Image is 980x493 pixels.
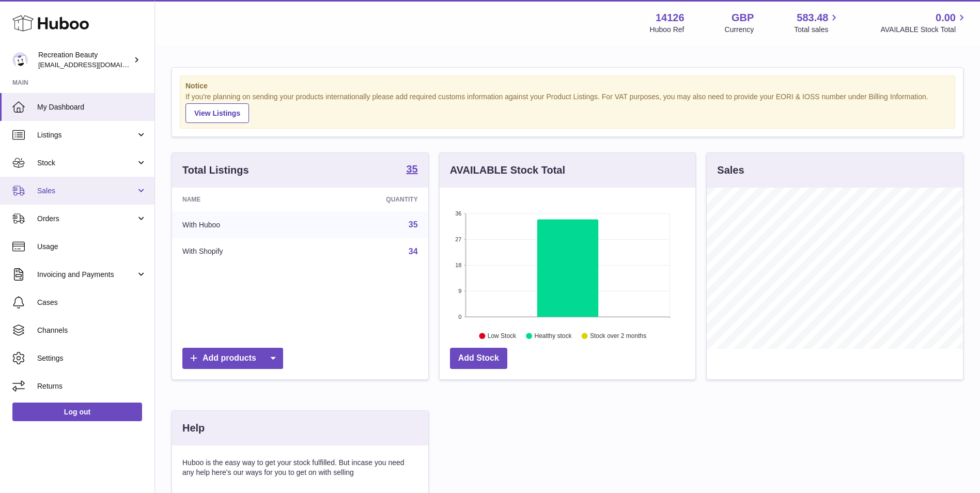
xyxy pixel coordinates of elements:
[37,270,136,280] span: Invoicing and Payments
[12,52,28,68] img: customercare@recreationbeauty.com
[37,186,136,196] span: Sales
[656,11,685,25] strong: 14126
[182,421,205,435] h3: Help
[488,332,517,340] text: Low Stock
[455,236,461,242] text: 27
[185,92,950,123] div: If you're planning on sending your products internationally please add required customs informati...
[38,50,131,70] div: Recreation Beauty
[880,25,968,35] span: AVAILABLE Stock Total
[936,11,956,25] span: 0.00
[406,164,417,176] a: 35
[794,11,840,35] a: 583.48 Total sales
[409,220,418,229] a: 35
[797,11,828,25] span: 583.48
[450,163,565,177] h3: AVAILABLE Stock Total
[37,353,147,363] span: Settings
[12,403,142,421] a: Log out
[590,332,646,340] text: Stock over 2 months
[182,458,418,477] p: Huboo is the easy way to get your stock fulfilled. But incase you need any help here's our ways f...
[37,242,147,252] span: Usage
[37,381,147,391] span: Returns
[725,25,754,35] div: Currency
[182,348,283,369] a: Add products
[794,25,840,35] span: Total sales
[455,262,461,268] text: 18
[409,247,418,256] a: 34
[717,163,744,177] h3: Sales
[880,11,968,35] a: 0.00 AVAILABLE Stock Total
[172,238,310,265] td: With Shopify
[37,214,136,224] span: Orders
[172,211,310,238] td: With Huboo
[37,326,147,335] span: Channels
[650,25,685,35] div: Huboo Ref
[37,130,136,140] span: Listings
[182,163,249,177] h3: Total Listings
[38,60,152,69] span: [EMAIL_ADDRESS][DOMAIN_NAME]
[310,188,428,211] th: Quantity
[450,348,507,369] a: Add Stock
[458,288,461,294] text: 9
[37,298,147,307] span: Cases
[37,102,147,112] span: My Dashboard
[37,158,136,168] span: Stock
[732,11,754,25] strong: GBP
[458,314,461,320] text: 0
[455,210,461,217] text: 36
[406,164,417,174] strong: 35
[534,332,572,340] text: Healthy stock
[172,188,310,211] th: Name
[185,103,249,123] a: View Listings
[185,81,950,91] strong: Notice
